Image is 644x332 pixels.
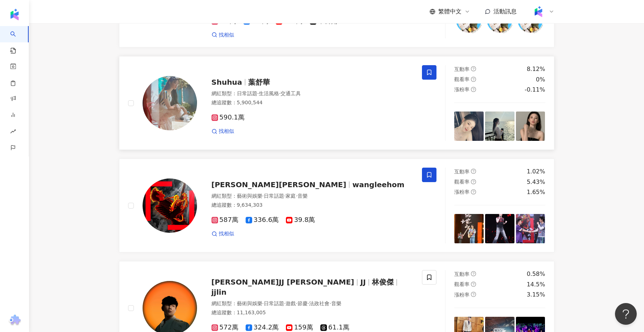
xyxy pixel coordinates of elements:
span: question-circle [471,77,476,82]
span: 159萬 [286,324,313,331]
span: 音樂 [298,193,308,199]
span: 572萬 [212,324,238,331]
span: 藝術與娛樂 [237,193,262,199]
span: 節慶 [298,301,308,306]
span: 法政社會 [309,301,329,306]
div: 總追蹤數 ： 9,634,303 [212,202,414,209]
span: 日常話題 [264,301,284,306]
span: wangleehom [352,180,404,189]
span: 漲粉率 [454,189,469,195]
img: chrome extension [8,315,22,326]
div: 總追蹤數 ： 11,163,005 [212,309,414,316]
span: 觀看率 [454,179,469,185]
span: 音樂 [331,301,341,306]
span: 互動率 [454,169,469,175]
span: · [257,91,259,96]
div: -0.11% [525,86,545,94]
span: question-circle [471,169,476,174]
img: post-image [454,214,484,243]
span: question-circle [471,189,476,194]
div: 0% [536,76,545,84]
a: KOL Avatar[PERSON_NAME][PERSON_NAME]wangleehom網紅類型：藝術與娛樂·日常話題·家庭·音樂總追蹤數：9,634,303587萬336.6萬39.8萬找... [119,159,554,252]
img: logo icon [9,9,20,20]
span: 繁體中文 [438,8,462,16]
span: 漲粉率 [454,87,469,92]
a: 找相似 [212,128,234,135]
span: 交通工具 [280,91,301,96]
span: question-circle [471,282,476,287]
span: Shuhua [212,78,242,87]
span: 漲粉率 [454,292,469,298]
span: rise [10,124,16,140]
span: · [308,301,309,306]
img: post-image [485,112,514,141]
span: 觀看率 [454,76,469,82]
span: 生活風格 [259,91,279,96]
span: 590.1萬 [212,114,245,121]
span: 林俊傑 [372,278,394,286]
span: 家庭 [286,193,296,199]
img: post-image [485,214,514,243]
img: post-image [516,214,545,243]
a: search [10,26,25,54]
span: 藝術與娛樂 [237,301,262,306]
img: post-image [454,112,484,141]
span: 葉舒華 [248,78,270,87]
span: 找相似 [219,31,234,39]
span: 日常話題 [264,193,284,199]
span: · [284,301,286,306]
iframe: Help Scout Beacon - Open [615,303,637,325]
span: jjlin [212,288,227,297]
span: 觀看率 [454,281,469,287]
span: 互動率 [454,66,469,72]
a: 找相似 [212,31,234,39]
img: post-image [516,112,545,141]
div: 3.15% [527,291,545,299]
div: 5.43% [527,178,545,186]
span: 324.2萬 [246,324,279,331]
span: 找相似 [219,230,234,238]
a: 找相似 [212,230,234,238]
div: 1.65% [527,188,545,196]
span: 587萬 [212,216,238,224]
span: 遊戲 [286,301,296,306]
span: question-circle [471,66,476,71]
span: · [284,193,286,199]
span: · [279,91,280,96]
span: 336.6萬 [246,216,279,224]
span: · [262,301,264,306]
span: question-circle [471,179,476,184]
span: [PERSON_NAME][PERSON_NAME] [212,180,346,189]
div: 總追蹤數 ： 5,900,544 [212,99,414,106]
span: 互動率 [454,271,469,277]
span: · [296,193,297,199]
div: 14.5% [527,281,545,289]
span: question-circle [471,87,476,92]
span: 找相似 [219,128,234,135]
div: 網紅類型 ： [212,193,414,200]
span: [PERSON_NAME]JJ [PERSON_NAME] [212,278,354,286]
div: 8.12% [527,65,545,73]
img: KOL Avatar [143,178,197,233]
a: KOL AvatarShuhua葉舒華網紅類型：日常話題·生活風格·交通工具總追蹤數：5,900,544590.1萬找相似互動率question-circle8.12%觀看率question-c... [119,56,554,150]
span: question-circle [471,292,476,297]
span: 日常話題 [237,91,257,96]
span: JJ [360,278,366,286]
div: 網紅類型 ： [212,300,414,307]
img: Kolr%20app%20icon%20%281%29.png [532,5,545,18]
span: 61.1萬 [320,324,349,331]
span: · [262,193,264,199]
div: 網紅類型 ： [212,90,414,97]
span: question-circle [471,271,476,276]
div: 0.58% [527,270,545,278]
div: 1.02% [527,168,545,176]
span: · [329,301,331,306]
img: KOL Avatar [143,76,197,130]
span: 39.8萬 [286,216,315,224]
span: 活動訊息 [493,8,517,15]
span: · [296,301,297,306]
